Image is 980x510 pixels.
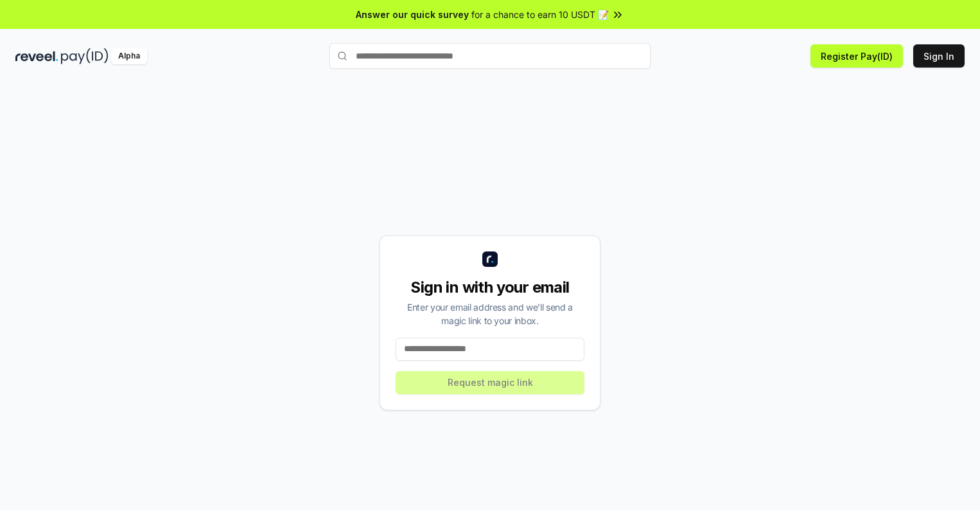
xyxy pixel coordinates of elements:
div: Enter your email address and we’ll send a magic link to your inbox. [396,300,584,327]
img: pay_id [61,48,109,64]
span: Answer our quick survey [356,8,469,21]
img: logo_small [482,251,498,267]
button: Sign In [913,44,965,68]
span: for a chance to earn 10 USDT 📝 [471,8,609,21]
div: Sign in with your email [396,277,584,298]
img: reveel_dark [15,48,58,64]
button: Register Pay(ID) [810,44,903,68]
div: Alpha [111,48,147,64]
